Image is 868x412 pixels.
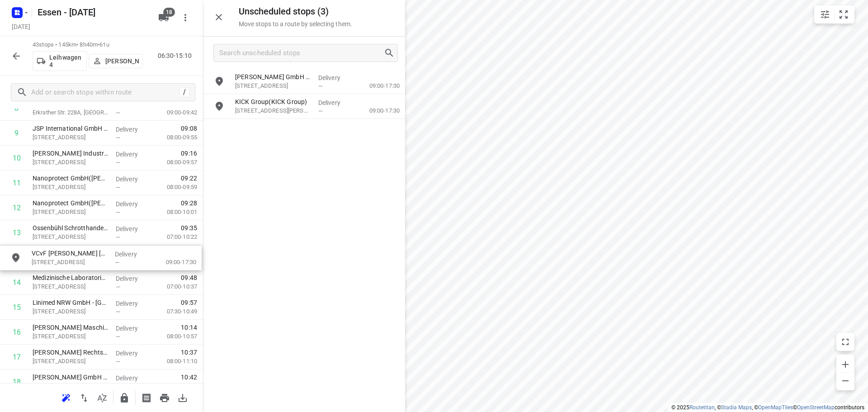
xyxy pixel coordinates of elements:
button: [PERSON_NAME] [89,54,143,68]
button: Lock route [115,389,133,407]
p: 06:30-15:10 [158,51,195,61]
a: Stadia Maps [721,404,752,411]
div: Search [384,47,397,58]
button: 18 [155,9,173,27]
button: Close [210,8,228,26]
a: OpenStreetMap [797,404,835,411]
input: Search unscheduled stops [219,46,384,60]
p: 43 stops • 145km • 8h40m [33,41,143,49]
p: Leihwagen 4 [49,54,83,68]
a: Routetitan [689,404,715,411]
p: Move stops to a route by selecting them. [239,20,352,28]
p: [PERSON_NAME] [105,57,139,65]
span: Print shipping labels [137,393,156,402]
button: More [176,9,194,27]
a: OpenMapTiles [758,404,793,411]
input: Add or search stops within route [31,85,179,99]
span: Download route [174,393,192,402]
h5: Project date [8,21,34,32]
div: small contained button group [814,5,854,24]
span: 61u [99,41,109,48]
button: Map settings [816,5,834,24]
h5: Rename [34,5,151,19]
button: Leihwagen 4 [33,51,87,71]
span: • [98,41,99,48]
span: 18 [163,8,175,17]
div: / [179,87,189,97]
div: grid [203,69,405,411]
li: © 2025 , © , © © contributors [671,404,864,411]
button: Fit zoom [835,5,853,24]
span: Reverse route [75,393,93,402]
span: Print route [156,393,174,402]
span: Reoptimize route [57,393,75,402]
h5: Unscheduled stops ( 3 ) [239,6,352,17]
